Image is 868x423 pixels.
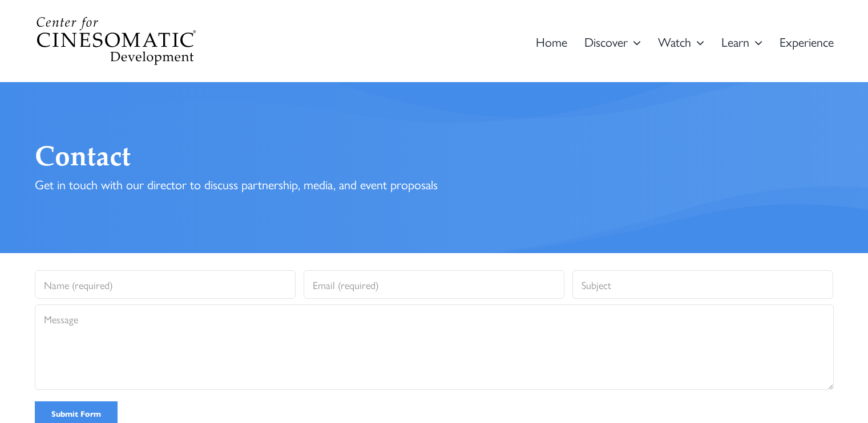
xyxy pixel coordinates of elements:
[584,35,628,48] span: Dis­cov­er
[572,270,833,299] input: Subject
[304,270,564,299] input: Email (required)
[721,35,749,48] span: Learn
[35,176,520,193] h3: Get in touch with our director to discuss partnership, media, and event proposals
[35,304,834,390] textarea: Message
[780,35,834,48] span: Expe­ri­ence
[658,35,691,48] span: Watch
[35,143,520,176] h1: Con­tact
[35,270,296,299] input: Name (required)
[35,16,196,66] img: Center For Cinesomatic Development Logo
[536,35,567,48] span: Home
